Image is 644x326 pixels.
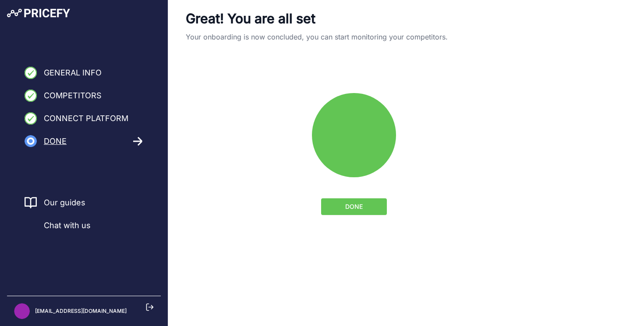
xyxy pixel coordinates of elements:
span: Done [44,135,67,147]
button: DONE [321,198,387,215]
a: Chat with us [25,219,91,232]
p: Your onboarding is now concluded, you can start monitoring your competitors. [186,32,522,42]
span: General Info [44,67,102,79]
span: Competitors [44,90,102,102]
p: [EMAIL_ADDRESS][DOMAIN_NAME] [35,308,127,315]
span: Chat with us [44,219,91,232]
p: Great! You are all set [186,11,522,26]
span: Connect Platform [44,112,128,125]
img: Pricefy Logo [7,9,70,18]
span: DONE [345,202,363,211]
a: Our guides [44,197,85,209]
